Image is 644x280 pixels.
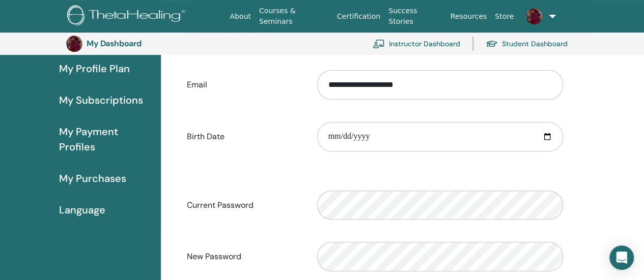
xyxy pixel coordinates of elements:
[59,92,143,108] span: My Subscriptions
[384,2,446,31] a: Success Stories
[179,247,310,266] label: New Password
[526,8,542,24] img: default.jpg
[486,40,498,48] img: graduation-cap.svg
[67,5,189,28] img: logo.png
[255,2,333,31] a: Courses & Seminars
[66,36,82,52] img: default.jpg
[491,7,518,26] a: Store
[179,196,310,215] label: Current Password
[486,33,568,55] a: Student Dashboard
[373,33,460,55] a: Instructor Dashboard
[446,7,491,26] a: Resources
[179,75,310,95] label: Email
[179,127,310,146] label: Birth Date
[609,245,634,270] div: Open Intercom Messenger
[373,39,385,48] img: chalkboard-teacher.svg
[59,202,105,217] span: Language
[59,124,153,154] span: My Payment Profiles
[333,7,384,26] a: Certification
[226,7,255,26] a: About
[59,61,130,76] span: My Profile Plan
[87,39,188,48] h3: My Dashboard
[59,171,126,186] span: My Purchases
